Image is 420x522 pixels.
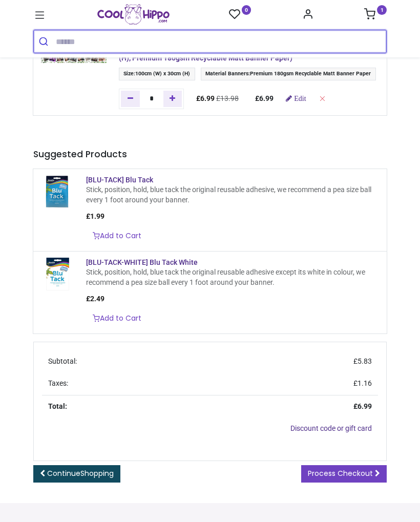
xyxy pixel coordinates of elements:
[33,465,120,483] a: ContinueShopping
[86,310,148,327] a: Add to Cart
[90,212,104,220] span: 1.99
[353,402,372,410] strong: £
[86,227,148,245] a: Add to Cart
[86,258,198,266] a: [BLU-TACK-WHITE] Blu Tack White
[86,176,153,184] a: [BLU-TACK] Blu Tack
[205,70,248,77] span: Material Banners
[97,4,170,25] img: Cool Hippo
[41,186,74,195] a: [BLU-TACK] Blu Tack
[301,465,387,483] a: Process Checkout
[255,94,274,102] b: £
[42,350,234,373] td: Subtotal:
[200,94,215,102] span: 6.99
[201,68,376,80] span: :
[86,295,104,303] span: £
[119,68,195,80] span: :
[377,5,387,15] sup: 1
[47,468,114,478] span: Continue
[90,295,104,303] span: 2.49
[80,468,114,478] span: Shopping
[358,402,372,410] span: 6.99
[358,379,372,387] span: 1.16
[86,267,381,287] div: Stick, position, hold, blue tack the original reusable adhesive except its white in colour, we re...
[308,468,373,478] span: Process Checkout
[41,258,74,290] img: [BLU-TACK-WHITE] Blu Tack White
[48,402,67,410] strong: Total:
[250,70,371,77] span: Premium 180gsm Recyclable Matt Banner Paper
[286,95,306,102] a: Edit
[121,91,140,107] a: Remove one
[294,95,306,102] span: Edit
[220,94,239,102] span: 13.98
[86,212,104,220] span: £
[229,8,251,21] a: 0
[42,372,234,395] td: Taxes:
[358,357,372,365] span: 5.83
[353,357,372,365] span: £
[123,70,134,77] span: Size
[97,4,170,25] a: Logo of Cool Hippo
[41,269,74,277] a: [BLU-TACK-WHITE] Blu Tack White
[216,94,239,102] del: £
[290,424,372,432] a: Discount code or gift card
[259,94,274,102] span: 6.99
[33,148,387,161] h5: Suggested Products
[319,94,326,102] a: Remove from cart
[86,185,381,205] div: Stick, position, hold, blue tack the original reusable adhesive, we recommend a pea size ball eve...
[302,11,313,19] a: Account Info
[242,5,251,15] sup: 0
[353,379,372,387] span: £
[34,30,56,53] button: Submit
[41,175,74,208] img: [BLU-TACK] Blu Tack
[364,11,387,19] a: 1
[196,94,215,102] span: £
[135,70,190,77] span: 100cm (W) x 30cm (H)
[163,91,182,107] a: Add one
